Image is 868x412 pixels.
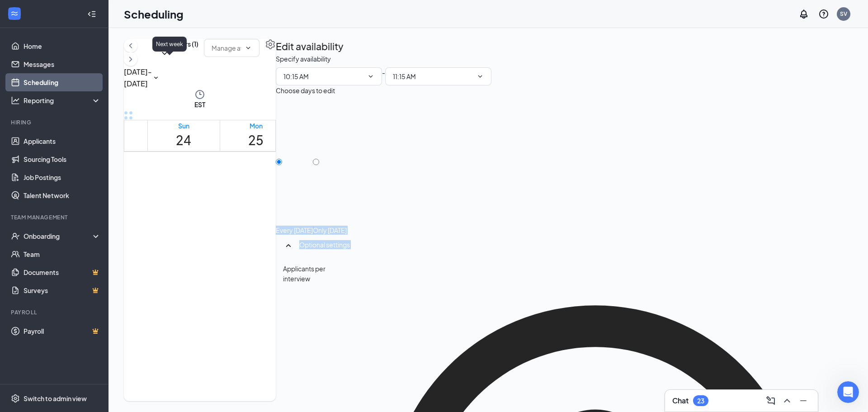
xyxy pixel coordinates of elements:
img: Profile image for Shin [78,14,96,33]
button: Minimize [796,393,811,408]
div: Hiring [11,118,99,126]
img: logo [18,24,25,25]
a: Home [24,37,101,55]
span: EST [194,100,205,109]
div: Choose days to edit [276,85,335,95]
svg: SmallChevronDown [152,74,160,82]
iframe: Intercom live chat [837,381,859,403]
svg: ChevronUp [782,395,793,406]
img: Profile image for CJ [43,14,61,33]
h1: Scheduling [124,6,184,22]
button: ComposeMessage [764,393,778,408]
svg: Clock [194,89,205,100]
input: Manage availability [212,43,241,53]
svg: ChevronDown [476,73,484,80]
div: Optional settings [276,235,853,258]
div: Close [110,14,127,31]
svg: Settings [11,394,20,403]
svg: ChevronDown [367,73,374,80]
svg: QuestionInfo [818,9,829,19]
div: Switch to admin view [24,394,87,403]
div: SV [840,10,847,18]
div: Mon [248,121,264,130]
span: Messages [86,54,118,61]
div: Optional settings [299,240,845,249]
button: ChevronUp [780,393,794,408]
h2: Edit availability [276,39,344,54]
a: Settings [265,39,276,89]
h3: Chat [672,396,689,406]
button: ChevronLeft [124,39,137,52]
h1: 25 [248,130,264,150]
div: Specify availability [276,54,331,64]
a: Messages [24,55,101,73]
div: Sun [176,121,191,130]
div: Reporting [24,96,101,105]
svg: SmallChevronUp [283,240,294,251]
a: Job Postings [24,168,101,186]
a: Applicants [24,132,101,150]
a: Sourcing Tools [24,150,101,168]
button: ChevronRight [124,52,137,66]
div: - [276,67,853,85]
svg: ChevronDown [245,44,252,52]
button: Messages [68,32,136,68]
a: August 25, 2025 [246,120,265,151]
div: Next week [152,37,187,52]
a: PayrollCrown [24,322,101,340]
div: Payroll [11,308,99,316]
div: Every [DATE] [276,226,313,235]
h1: 24 [176,130,191,150]
svg: UserCheck [11,232,20,241]
svg: ComposeMessage [765,395,776,406]
span: Home [24,54,44,61]
img: Profile image for Kiara [61,14,79,33]
h3: [DATE] - [DATE] [124,66,152,89]
a: SurveysCrown [24,281,101,299]
svg: Analysis [11,96,20,105]
a: DocumentsCrown [24,263,101,281]
div: Onboarding [24,232,93,241]
a: Team [24,245,101,263]
a: August 24, 2025 [174,120,193,151]
svg: Minimize [798,395,809,406]
a: Talent Network [24,186,101,204]
svg: ChevronRight [126,54,135,65]
a: Scheduling [24,73,101,91]
div: Team Management [11,213,99,221]
svg: ChevronLeft [126,40,135,51]
svg: Settings [265,39,276,50]
div: 23 [697,397,704,405]
svg: Notifications [798,9,809,19]
svg: WorkstreamLogo [10,9,19,18]
svg: Collapse [87,9,96,19]
div: Only [DATE] [313,226,347,235]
